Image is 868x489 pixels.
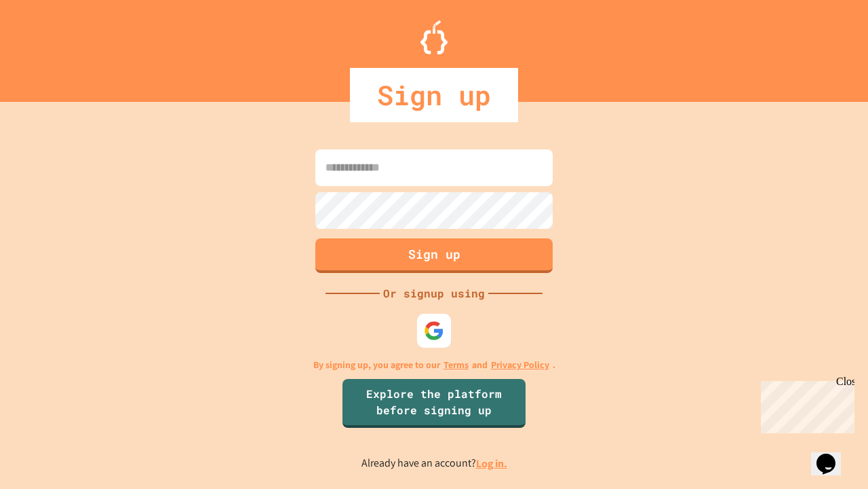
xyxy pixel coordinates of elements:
[443,358,469,372] a: Terms
[491,358,549,372] a: Privacy Policy
[5,5,94,86] div: Chat with us now!Close
[476,456,507,471] a: Log in.
[350,68,518,122] div: Sign up
[755,376,854,433] iframe: chat widget
[380,285,488,302] div: Or signup using
[313,358,555,372] p: By signing up, you agree to our and .
[361,455,507,472] p: Already have an account?
[315,238,553,273] button: Sign up
[424,321,444,341] img: google-icon.svg
[342,379,526,428] a: Explore the platform before signing up
[420,20,448,54] img: Logo.svg
[811,435,854,475] iframe: chat widget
